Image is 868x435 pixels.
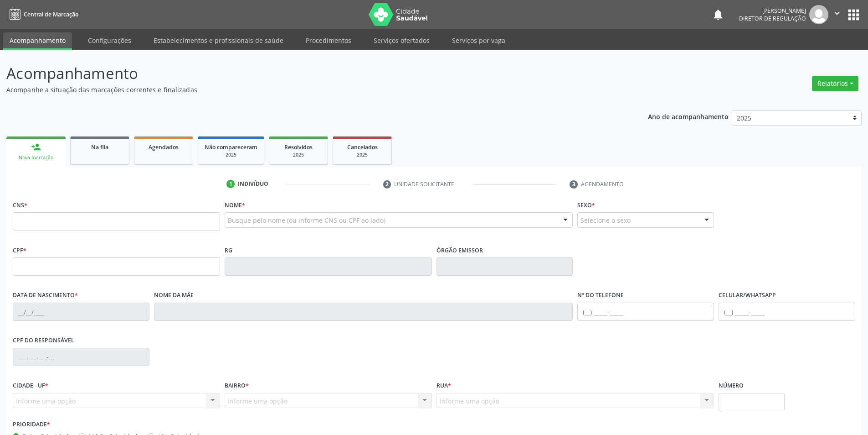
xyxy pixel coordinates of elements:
[225,198,245,212] label: Nome
[225,243,232,257] label: RG
[828,5,846,24] button: 
[648,110,729,122] p: Ano de acompanhamento
[284,143,313,151] span: Resolvidos
[13,154,59,161] div: Nova marcação
[225,379,249,393] label: Bairro
[147,32,290,48] a: Estabelecimentos e profissionais de saúde
[812,76,858,91] button: Relatórios
[347,143,378,151] span: Cancelados
[13,334,74,348] label: CPF do responsável
[712,8,724,21] button: notifications
[238,180,268,188] div: Indivíduo
[367,32,436,48] a: Serviços ofertados
[339,152,385,158] div: 2025
[3,32,72,50] a: Acompanhamento
[6,85,605,94] p: Acompanhe a situação das marcações correntes e finalizadas
[832,8,842,18] i: 
[6,7,78,22] a: Central de Marcação
[91,143,108,151] span: Na fila
[437,243,483,257] label: Órgão emissor
[13,288,78,303] label: Data de nascimento
[13,303,149,321] input: __/__/____
[739,15,806,22] span: Diretor de regulação
[809,5,828,24] img: img
[446,32,512,48] a: Serviços por vaga
[437,379,451,393] label: Rua
[719,379,744,393] label: Número
[24,10,78,18] span: Central de Marcação
[205,152,257,158] div: 2025
[846,7,862,23] button: apps
[719,288,776,303] label: Celular/WhatsApp
[82,32,138,48] a: Configurações
[6,62,605,85] p: Acompanhamento
[577,303,714,321] input: (__) _____-_____
[13,348,149,366] input: ___.___.___-__
[31,142,41,152] div: person_add
[276,152,321,158] div: 2025
[149,143,179,151] span: Agendados
[577,198,595,212] label: Sexo
[13,243,26,257] label: CPF
[226,180,235,188] div: 1
[577,288,624,303] label: Nº do Telefone
[13,379,48,393] label: Cidade - UF
[154,288,194,303] label: Nome da mãe
[739,7,806,15] div: [PERSON_NAME]
[13,198,27,212] label: CNS
[580,215,631,225] span: Selecione o sexo
[228,215,385,225] span: Busque pelo nome (ou informe CNS ou CPF ao lado)
[719,303,855,321] input: (__) _____-_____
[205,143,257,151] span: Não compareceram
[299,32,358,48] a: Procedimentos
